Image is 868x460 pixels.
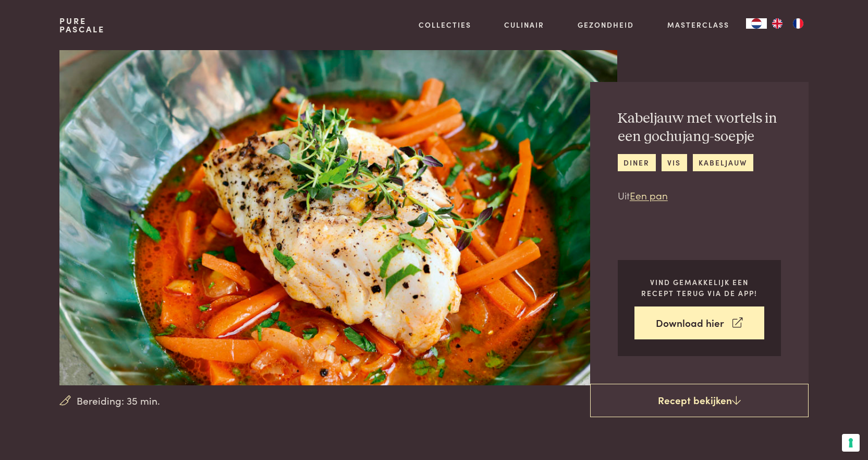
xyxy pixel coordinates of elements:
[767,18,809,29] ul: Language list
[788,18,809,29] a: FR
[667,19,729,30] a: Masterclass
[77,393,160,408] span: Bereiding: 35 min.
[618,188,781,203] p: Uit
[693,154,753,171] a: kabeljauw
[634,277,764,298] p: Vind gemakkelijk een recept terug via de app!
[746,18,767,29] a: NL
[578,19,634,30] a: Gezondheid
[59,17,105,33] a: PurePascale
[842,434,860,452] button: Uw voorkeuren voor toestemming voor trackingtechnologieën
[630,188,668,202] a: Een pan
[618,110,781,146] h2: Kabeljauw met wortels in een gochujang-soepje
[419,19,471,30] a: Collecties
[59,50,617,385] img: Kabeljauw met wortels in een gochujang-soepje
[662,154,687,171] a: vis
[767,18,788,29] a: EN
[746,18,809,29] aside: Language selected: Nederlands
[634,306,764,339] a: Download hier
[590,384,809,417] a: Recept bekijken
[618,154,656,171] a: diner
[746,18,767,29] div: Language
[504,19,544,30] a: Culinair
